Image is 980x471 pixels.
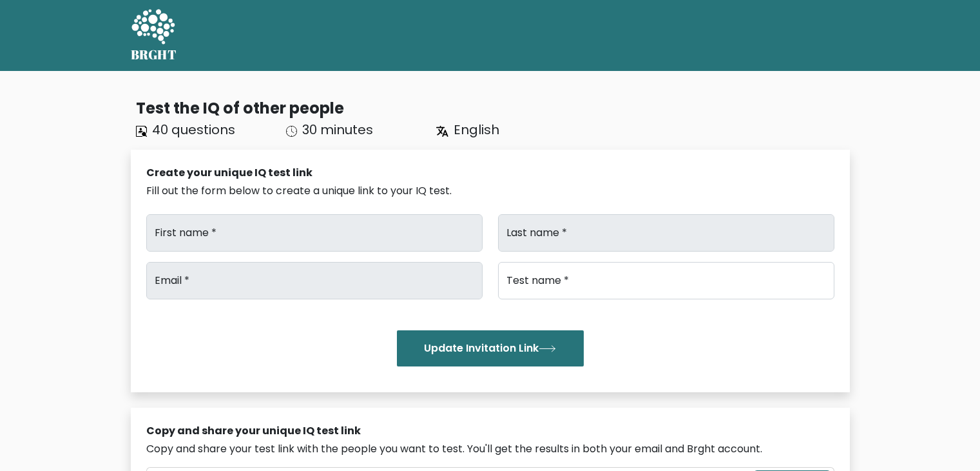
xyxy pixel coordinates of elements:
[146,183,834,199] div: Fill out the form below to create a unique link to your IQ test.
[397,330,584,366] button: Update Invitation Link
[146,165,834,181] div: Create your unique IQ test link
[498,214,834,252] input: Last name
[302,121,373,139] span: 30 minutes
[146,423,834,439] div: Copy and share your unique IQ test link
[146,441,834,457] div: Copy and share your test link with the people you want to test. You'll get the results in both yo...
[131,47,177,63] h5: BRGHT
[131,5,177,66] a: BRGHT
[152,121,235,139] span: 40 questions
[454,121,499,139] span: English
[146,262,483,299] input: Email
[498,262,834,299] input: Test name
[136,97,850,120] div: Test the IQ of other people
[146,214,483,252] input: First name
